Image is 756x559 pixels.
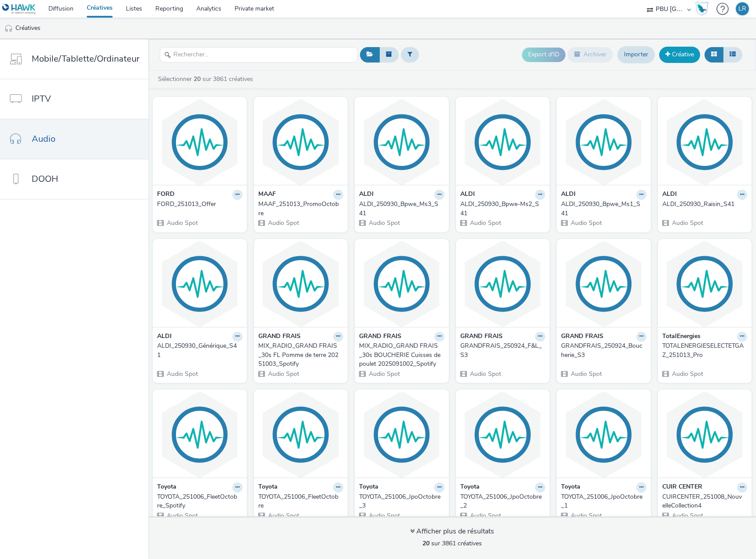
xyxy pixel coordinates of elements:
strong: Toyota [359,482,378,493]
strong: CUIR CENTER [662,482,702,493]
div: TOYOTA_251006_FleetOctobre [258,493,340,511]
strong: Toyota [561,482,580,493]
strong: 20 [194,75,201,83]
div: ALDI_250930_Raisin_S41 [662,200,744,209]
button: Archiver [568,47,613,62]
div: MIX_RADIO_GRAND FRAIS_30s FL Pomme de terre 20251003_Spotify [258,342,340,368]
span: Audio Spot [570,219,602,227]
span: IPTV [32,92,51,105]
span: Audio Spot [671,370,703,378]
span: Audio Spot [671,511,703,520]
img: MAAF_251013_PromoOctobre visual [256,99,346,185]
span: Audio Spot [469,219,501,227]
a: MIX_RADIO_GRAND FRAIS_30s FL Pomme de terre 20251003_Spotify [258,342,344,368]
a: Créative [659,47,700,63]
img: MIX_RADIO_GRAND FRAIS_30s BOUCHERIE Cuisses de poulet 2025091002_Spotify visual [357,241,447,327]
div: Afficher plus de résultats [410,526,494,537]
img: TOTALENERGIESELECTETGAZ_251013_Pro visual [660,241,750,327]
img: FORD_251013_Offer visual [155,99,245,185]
strong: 20 [422,539,429,548]
img: TOYOTA_251006_FleetOctobre_Spotify visual [155,392,245,478]
button: Liste [723,47,742,62]
img: CUIRCENTER_251008_NouvelleCollection4 visual [660,392,750,478]
a: TOYOTA_251006_JpoOctobre_3 [359,493,444,511]
div: LR [738,2,746,15]
span: Audio Spot [570,370,602,378]
a: Sélectionner sur 3861 créatives [157,75,257,83]
strong: GRAND FRAIS [460,332,503,342]
button: Export d'ID [522,48,565,62]
div: TOTALENERGIESELECTETGAZ_251013_Pro [662,342,744,360]
a: TOYOTA_251006_FleetOctobre [258,493,344,511]
a: MAAF_251013_PromoOctobre [258,200,344,218]
span: Audio Spot [368,511,400,520]
a: ALDI_250930_Bpwe_Ms3_S41 [359,200,444,218]
a: GRANDFRAIS_250924_Boucherie_S3 [561,342,646,360]
span: Audio Spot [166,219,198,227]
a: ALDI_250930_Bpwe-Ms2_S41 [460,200,546,218]
strong: GRAND FRAIS [258,332,301,342]
strong: TotalEnergies [662,332,701,342]
a: MIX_RADIO_GRAND FRAIS_30s BOUCHERIE Cuisses de poulet 2025091002_Spotify [359,342,444,368]
img: Hawk Academy [695,2,708,16]
img: undefined Logo [2,4,36,15]
strong: GRAND FRAIS [561,332,603,342]
span: Audio Spot [671,219,703,227]
a: FORD_251013_Offer [157,200,242,209]
div: TOYOTA_251006_JpoOctobre_3 [359,493,441,511]
div: ALDI_250930_Bpwe-Ms2_S41 [460,200,542,218]
div: MAAF_251013_PromoOctobre [258,200,340,218]
strong: ALDI [460,190,475,200]
img: ALDI_250930_Raisin_S41 visual [660,99,750,185]
strong: Toyota [258,482,278,493]
span: Audio Spot [166,511,198,520]
strong: ALDI [359,190,374,200]
input: Rechercher... [160,47,358,63]
strong: Toyota [460,482,480,493]
a: TOYOTA_251006_JpoOctobre_2 [460,493,546,511]
a: ALDI_250930_Bpwe_Ms1_S41 [561,200,646,218]
div: ALDI_250930_Bpwe_Ms3_S41 [359,200,441,218]
img: TOYOTA_251006_JpoOctobre_1 visual [559,392,649,478]
strong: ALDI [561,190,576,200]
div: TOYOTA_251006_JpoOctobre_1 [561,493,643,511]
span: Audio Spot [267,511,299,520]
img: TOYOTA_251006_JpoOctobre_2 visual [458,392,548,478]
a: Hawk Academy [695,2,712,16]
div: TOYOTA_251006_FleetOctobre_Spotify [157,493,239,511]
strong: GRAND FRAIS [359,332,401,342]
img: TOYOTA_251006_JpoOctobre_3 visual [357,392,447,478]
button: Grille [705,47,723,62]
span: Audio [32,132,55,145]
a: TOYOTA_251006_FleetOctobre_Spotify [157,493,242,511]
span: Audio Spot [368,219,400,227]
a: CUIRCENTER_251008_NouvelleCollection4 [662,493,748,511]
a: ALDI_250930_Générique_S41 [157,342,242,360]
strong: FORD [157,190,175,200]
a: ALDI_250930_Raisin_S41 [662,200,748,209]
div: CUIRCENTER_251008_NouvelleCollection4 [662,493,744,511]
span: Mobile/Tablette/Ordinateur [32,52,139,65]
span: Audio Spot [267,370,299,378]
a: Importer [617,46,655,63]
span: Audio Spot [267,219,299,227]
div: MIX_RADIO_GRAND FRAIS_30s BOUCHERIE Cuisses de poulet 2025091002_Spotify [359,342,441,368]
strong: ALDI [662,190,677,200]
strong: ALDI [157,332,172,342]
img: ALDI_250930_Bpwe-Ms2_S41 visual [458,99,548,185]
a: GRANDFRAIS_250924_F&L_S3 [460,342,546,360]
img: MIX_RADIO_GRAND FRAIS_30s FL Pomme de terre 20251003_Spotify visual [256,241,346,327]
img: GRANDFRAIS_250924_Boucherie_S3 visual [559,241,649,327]
span: Audio Spot [368,370,400,378]
div: ALDI_250930_Générique_S41 [157,342,239,360]
div: GRANDFRAIS_250924_Boucherie_S3 [561,342,643,360]
span: Audio Spot [570,511,602,520]
img: ALDI_250930_Générique_S41 visual [155,241,245,327]
img: TOYOTA_251006_FleetOctobre visual [256,392,346,478]
strong: MAAF [258,190,276,200]
a: TOYOTA_251006_JpoOctobre_1 [561,493,646,511]
img: ALDI_250930_Bpwe_Ms3_S41 visual [357,99,447,185]
div: FORD_251013_Offer [157,200,239,209]
img: ALDI_250930_Bpwe_Ms1_S41 visual [559,99,649,185]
